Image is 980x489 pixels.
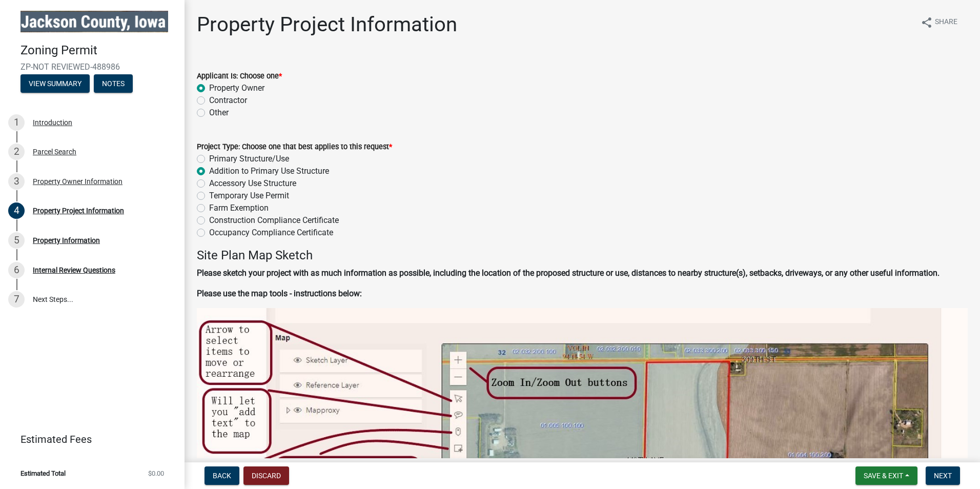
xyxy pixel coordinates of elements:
label: Farm Exemption [209,202,269,214]
label: Property Owner [209,82,264,94]
span: $0.00 [148,470,164,477]
div: Property Project Information [33,207,124,214]
div: 7 [8,291,25,308]
i: share [921,16,933,29]
button: Notes [94,74,133,93]
button: Save & Exit [855,466,917,485]
div: Introduction [33,119,72,126]
div: Property Information [33,237,100,244]
span: Estimated Total [21,470,66,477]
div: 4 [8,202,25,219]
button: View Summary [21,74,90,93]
div: 2 [8,144,25,160]
wm-modal-confirm: Summary [21,80,90,88]
div: 5 [8,232,25,249]
label: Applicant Is: Choose one [197,73,282,80]
button: shareShare [912,12,966,32]
label: Occupancy Compliance Certificate [209,227,333,239]
h4: Zoning Permit [21,43,176,58]
wm-modal-confirm: Notes [94,80,133,88]
a: Estimated Fees [8,429,168,450]
h4: Site Plan Map Sketch [197,248,968,263]
label: Temporary Use Permit [209,190,289,202]
div: Parcel Search [33,148,76,155]
span: Share [935,16,957,29]
button: Discard [243,466,289,485]
div: Internal Review Questions [33,267,115,274]
span: Next [934,472,952,480]
span: Back [213,472,231,480]
button: Next [926,466,960,485]
div: 1 [8,114,25,131]
span: Save & Exit [864,472,903,480]
img: Jackson County, Iowa [21,11,168,32]
button: Back [205,466,239,485]
label: Contractor [209,94,247,107]
label: Accessory Use Structure [209,177,296,190]
h1: Property Project Information [197,12,457,37]
span: ZP-NOT REVIEWED-488986 [21,62,164,72]
label: Other [209,107,229,119]
label: Addition to Primary Use Structure [209,165,329,177]
div: 3 [8,173,25,190]
label: Primary Structure/Use [209,153,289,165]
strong: Please use the map tools - instructions below: [197,289,362,298]
div: Property Owner Information [33,178,122,185]
label: Construction Compliance Certificate [209,214,339,227]
label: Project Type: Choose one that best applies to this request [197,144,392,151]
div: 6 [8,262,25,278]
strong: Please sketch your project with as much information as possible, including the location of the pr... [197,268,940,278]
